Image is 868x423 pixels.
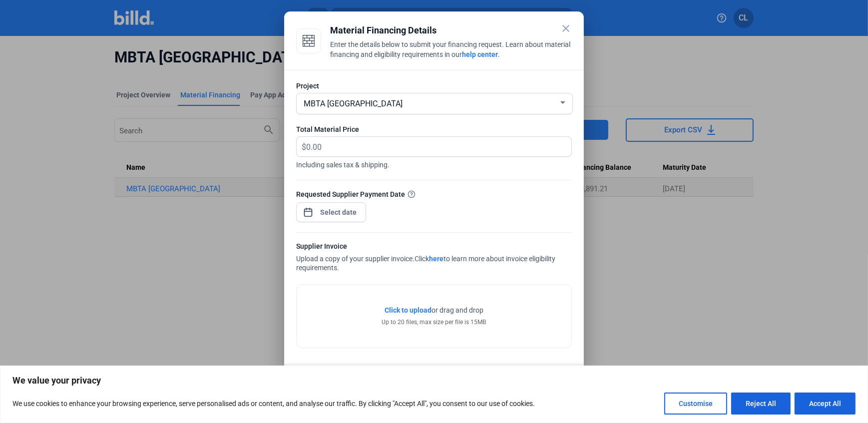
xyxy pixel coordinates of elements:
[429,255,443,263] a: here
[296,241,572,274] div: Upload a copy of your supplier invoice.
[382,318,486,327] div: Up to 20 files, max size per file is 15MB
[12,375,856,387] p: We value your privacy
[385,306,432,314] span: Click to upload
[297,137,306,153] span: $
[296,157,572,170] span: Including sales tax & shipping.
[462,50,498,58] a: help center
[296,81,572,91] div: Project
[303,202,313,212] button: Open calendar
[296,241,572,254] div: Supplier Invoice
[296,255,555,272] span: Click to learn more about invoice eligibility requirements.
[330,23,572,37] div: Material Financing Details
[498,50,500,58] span: .
[12,398,535,410] p: We use cookies to enhance your browsing experience, serve personalised ads or content, and analys...
[296,189,572,199] div: Requested Supplier Payment Date
[317,206,360,218] input: Select date
[664,393,727,415] button: Customise
[330,39,572,61] div: Enter the details below to submit your financing request. Learn about material financing and elig...
[731,393,791,415] button: Reject All
[560,22,572,34] mat-icon: close
[304,99,403,108] span: MBTA [GEOGRAPHIC_DATA]
[432,305,483,315] span: or drag and drop
[306,137,560,156] input: 0.00
[795,393,856,415] button: Accept All
[296,124,572,134] div: Total Material Price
